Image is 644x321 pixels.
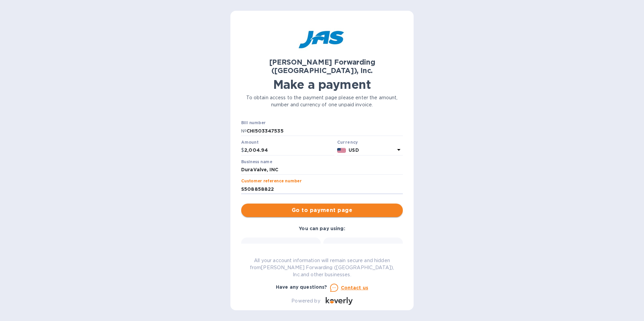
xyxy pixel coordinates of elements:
[241,147,244,154] p: $
[241,179,301,183] label: Customer reference number
[337,148,346,153] img: USD
[299,226,345,231] b: You can pay using:
[291,297,320,305] p: Powered by
[269,58,375,75] b: [PERSON_NAME] Forwarding ([GEOGRAPHIC_DATA]), Inc.
[241,121,265,125] label: Bill number
[349,147,359,153] b: USD
[241,257,403,278] p: All your account information will remain secure and hidden from [PERSON_NAME] Forwarding ([GEOGRA...
[241,160,272,164] label: Business name
[241,204,403,217] button: Go to payment page
[241,140,258,144] label: Amount
[241,128,247,135] p: №
[241,184,403,194] input: Enter customer reference number
[241,77,403,92] h1: Make a payment
[247,126,403,136] input: Enter bill number
[276,284,327,290] b: Have any questions?
[341,285,368,290] u: Contact us
[247,206,397,214] span: Go to payment page
[244,145,334,155] input: 0.00
[241,165,403,175] input: Enter business name
[241,94,403,108] p: To obtain access to the payment page please enter the amount, number and currency of one unpaid i...
[337,140,358,145] b: Currency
